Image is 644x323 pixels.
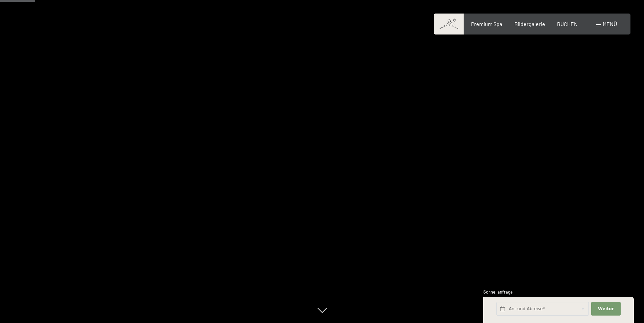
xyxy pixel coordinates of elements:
span: Menü [603,21,617,27]
a: Bildergalerie [514,21,545,27]
span: Weiter [598,306,614,312]
a: BUCHEN [557,21,578,27]
button: Weiter [591,302,620,316]
span: Schnellanfrage [483,289,513,295]
a: Premium Spa [471,21,502,27]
